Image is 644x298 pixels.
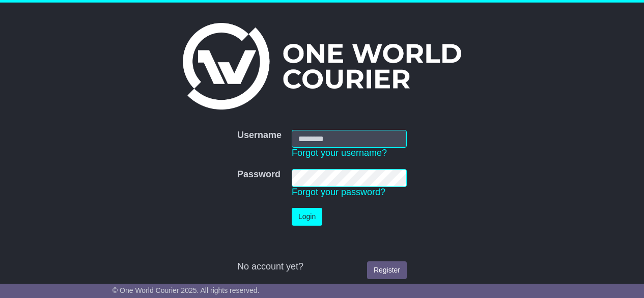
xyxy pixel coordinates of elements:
a: Forgot your password? [292,187,385,197]
label: Password [237,169,281,180]
button: Login [292,208,322,226]
span: © One World Courier 2025. All rights reserved. [113,286,260,294]
a: Register [367,261,407,279]
div: No account yet? [237,261,407,273]
img: One World [183,23,461,110]
a: Forgot your username? [292,148,387,158]
label: Username [237,130,282,141]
